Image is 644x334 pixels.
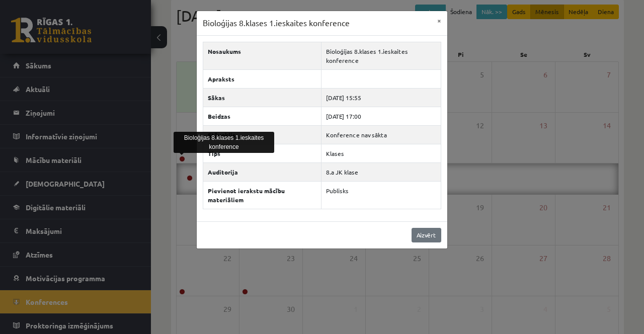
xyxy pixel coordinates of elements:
[203,181,321,209] th: Pievienot ierakstu mācību materiāliem
[203,107,321,125] th: Beidzas
[203,125,321,144] th: Stāvoklis
[412,228,441,242] a: Aizvērt
[203,42,321,69] th: Nosaukums
[203,17,350,29] h3: Bioloģijas 8.klases 1.ieskaites konference
[321,144,441,162] td: Klases
[321,88,441,107] td: [DATE] 15:55
[203,162,321,181] th: Auditorija
[203,88,321,107] th: Sākas
[431,11,447,30] button: ×
[321,162,441,181] td: 8.a JK klase
[174,132,274,153] div: Bioloģijas 8.klases 1.ieskaites konference
[321,181,441,209] td: Publisks
[321,42,441,69] td: Bioloģijas 8.klases 1.ieskaites konference
[203,69,321,88] th: Apraksts
[321,107,441,125] td: [DATE] 17:00
[321,125,441,144] td: Konference nav sākta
